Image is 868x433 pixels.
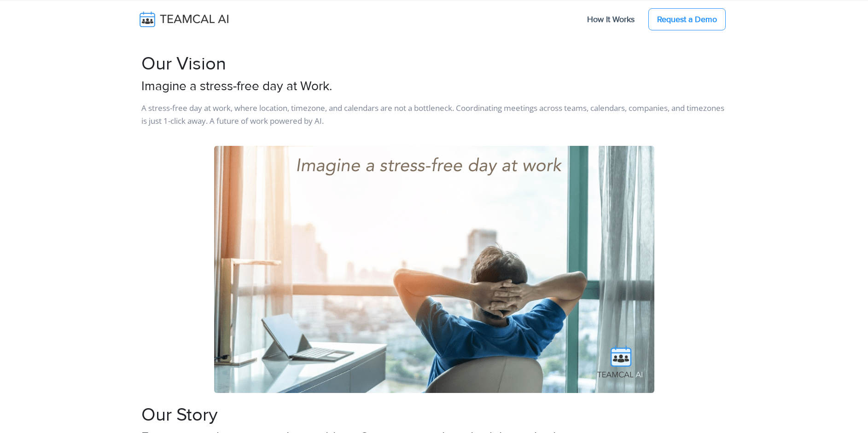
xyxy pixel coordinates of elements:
h1: Our Story [141,404,727,426]
h3: Imagine a stress-free day at Work. [141,79,727,94]
a: How It Works [578,10,644,29]
h1: Our Vision [141,53,727,75]
img: Imagine a stress-free day at work [214,146,654,393]
a: Request a Demo [648,8,726,30]
p: A stress-free day at work, where location, timezone, and calendars are not a bottleneck. Coordina... [141,98,727,127]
